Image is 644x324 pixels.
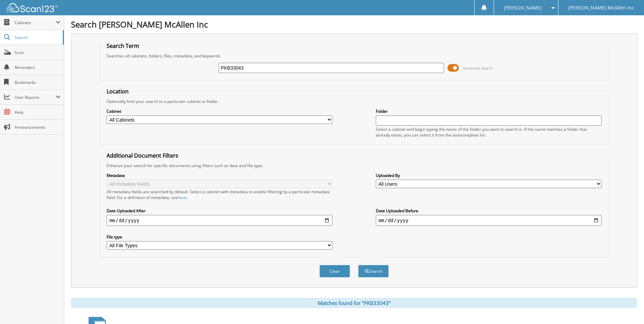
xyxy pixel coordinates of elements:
label: Metadata [107,173,332,178]
h1: Search [PERSON_NAME] McAllen Inc [71,19,637,30]
span: Scan [15,50,60,55]
div: All metadata fields are searched by default. Select a cabinet with metadata to enable filtering b... [107,189,332,200]
span: [PERSON_NAME] [504,6,542,10]
a: here [178,195,187,200]
input: start [107,215,332,226]
span: Announcements [15,124,60,130]
label: File type [107,234,332,240]
span: Reminders [15,65,60,70]
div: Searches all cabinets, folders, files, metadata, and keywords [103,53,605,59]
span: Cabinets [15,20,56,25]
button: Search [358,265,389,277]
label: Uploaded By [376,173,602,178]
legend: Search Term [103,42,143,50]
span: Advanced Search [463,66,493,71]
span: Search [15,35,59,40]
label: Date Uploaded After [107,208,332,214]
button: Clear [319,265,350,277]
input: end [376,215,602,226]
label: Cabinet [107,108,332,114]
div: Matches found for "PKB33043" [71,298,637,308]
div: Optionally limit your search to a particular cabinet or folder [103,98,605,104]
legend: Additional Document Filters [103,152,182,159]
span: [PERSON_NAME] McAllen Inc [568,6,634,10]
label: Folder [376,108,602,114]
span: Bookmarks [15,79,60,85]
label: Date Uploaded Before [376,208,602,214]
legend: Location [103,88,132,95]
span: User Reports [15,94,56,100]
img: scan123-logo-white.svg [7,3,58,12]
div: Enhance your search for specific documents using filters such as date and file type. [103,163,605,168]
span: Help [15,109,60,115]
div: Select a cabinet and begin typing the name of the folder you want to search in. If the name match... [376,126,602,138]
